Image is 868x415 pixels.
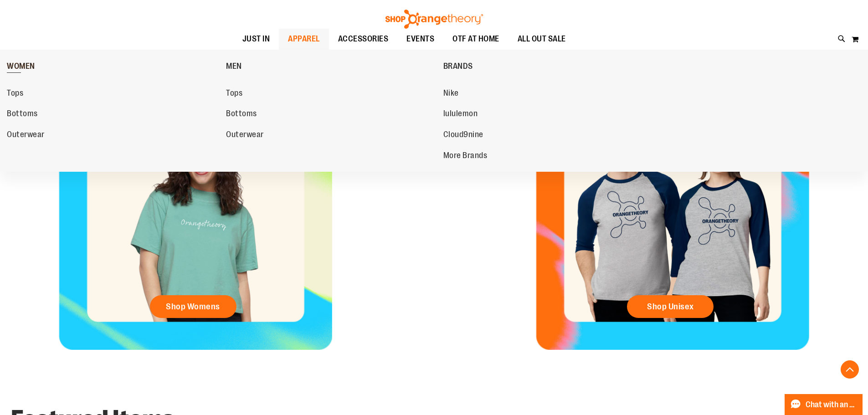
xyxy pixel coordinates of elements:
[7,88,23,100] span: Tops
[806,400,857,409] span: Chat with an Expert
[841,360,859,379] button: Back To Top
[242,29,270,49] span: JUST IN
[166,302,220,312] span: Shop Womens
[443,109,478,120] span: lululemon
[7,61,35,73] span: WOMEN
[226,130,264,141] span: Outerwear
[443,151,488,162] span: More Brands
[443,130,483,141] span: Cloud9nine
[288,29,320,49] span: APPAREL
[627,295,714,318] a: Shop Unisex
[384,10,484,29] img: Shop Orangetheory
[443,61,473,73] span: BRANDS
[647,302,694,312] span: Shop Unisex
[7,130,45,141] span: Outerwear
[7,109,38,120] span: Bottoms
[452,29,499,49] span: OTF AT HOME
[226,109,257,120] span: Bottoms
[226,88,242,100] span: Tops
[406,29,434,49] span: EVENTS
[226,61,242,73] span: MEN
[443,88,459,100] span: Nike
[785,394,863,415] button: Chat with an Expert
[338,29,389,49] span: ACCESSORIES
[518,29,566,49] span: ALL OUT SALE
[150,295,236,318] a: Shop Womens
